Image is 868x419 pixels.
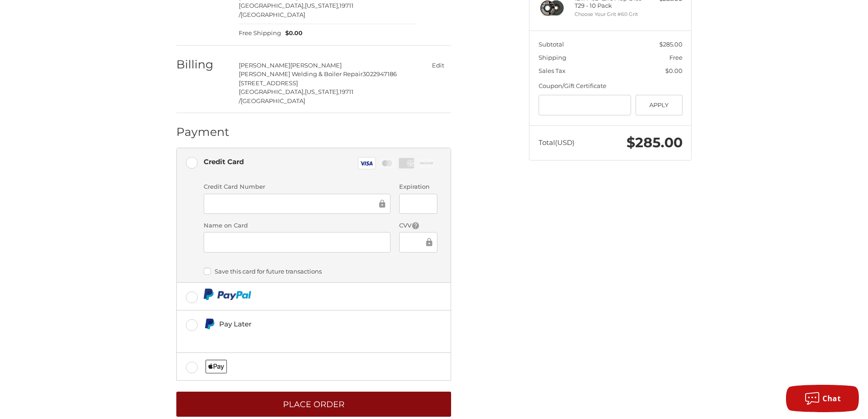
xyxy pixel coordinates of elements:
[539,95,632,115] input: Gift Certificate or Coupon Code
[406,198,431,209] iframe: Secure Credit Card Frame - Expiration Date
[204,318,215,330] img: Pay Later icon
[239,88,354,104] span: 19711 /
[176,392,451,417] button: Place Order
[204,221,390,230] label: Name on Card
[399,221,437,230] label: CVV
[659,41,683,48] span: $285.00
[539,67,565,74] span: Sales Tax
[239,29,281,38] span: Free Shipping
[239,62,290,69] span: [PERSON_NAME]
[204,289,252,300] img: PayPal icon
[822,393,841,403] span: Chat
[205,360,227,373] img: Applepay icon
[363,70,397,78] span: 3022947186
[305,2,339,9] span: [US_STATE],
[204,333,389,341] iframe: PayPal Message 1
[239,79,298,87] span: [STREET_ADDRESS]
[176,125,230,139] h2: Payment
[305,88,339,95] span: [US_STATE],
[239,2,305,9] span: [GEOGRAPHIC_DATA],
[210,237,384,248] iframe: Secure Credit Card Frame - Cardholder Name
[176,57,230,72] h2: Billing
[627,134,683,151] span: $285.00
[539,41,564,48] span: Subtotal
[239,2,354,18] span: 19711 /
[425,59,451,72] button: Edit
[204,182,390,191] label: Credit Card Number
[539,138,575,147] span: Total (USD)
[399,182,437,191] label: Expiration
[281,29,303,38] span: $0.00
[539,82,683,91] div: Coupon/Gift Certificate
[241,97,305,104] span: [GEOGRAPHIC_DATA]
[204,154,244,169] div: Credit Card
[241,11,305,18] span: [GEOGRAPHIC_DATA]
[406,237,424,248] iframe: Secure Credit Card Frame - CVV
[669,54,683,61] span: Free
[665,67,683,74] span: $0.00
[210,198,377,209] iframe: Secure Credit Card Frame - Credit Card Number
[204,268,437,275] label: Save this card for future transactions
[239,70,363,78] span: [PERSON_NAME] Welding & Boiler Repair
[575,10,644,18] li: Choose Your Grit #60 Grit
[239,88,305,95] span: [GEOGRAPHIC_DATA],
[636,95,683,115] button: Apply
[539,54,566,61] span: Shipping
[219,316,388,331] div: Pay Later
[786,385,859,412] button: Chat
[290,62,342,69] span: [PERSON_NAME]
